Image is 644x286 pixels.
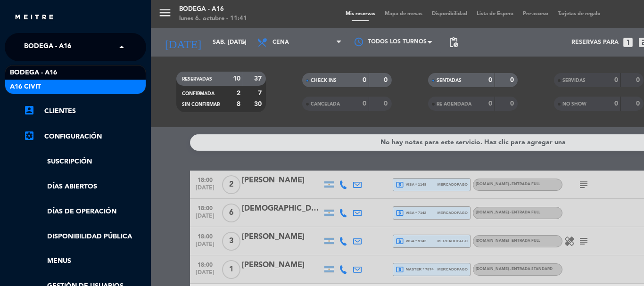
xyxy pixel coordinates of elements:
[24,130,35,141] i: settings_applications
[24,105,35,116] i: account_box
[24,206,146,217] a: Días de Operación
[10,82,41,92] span: A16 Civit
[24,181,146,192] a: Días abiertos
[24,156,146,167] a: Suscripción
[10,67,57,78] span: Bodega - A16
[24,106,146,117] a: account_boxClientes
[24,256,146,267] a: Menus
[24,37,71,57] span: Bodega - A16
[14,14,54,21] img: MEITRE
[24,231,146,242] a: Disponibilidad pública
[24,131,146,142] a: Configuración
